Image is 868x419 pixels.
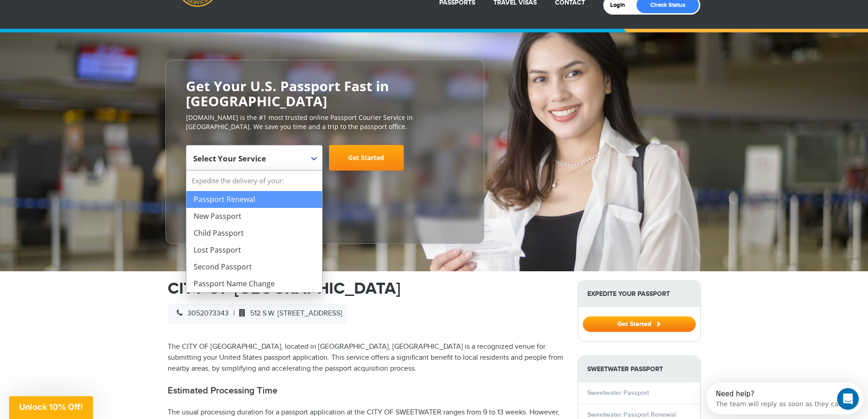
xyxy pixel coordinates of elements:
div: Open Intercom Messenger [4,4,163,29]
li: Expedite the delivery of your: [186,171,322,292]
li: Passport Renewal [186,191,322,208]
a: Get Started [329,145,404,171]
a: Get Started [583,320,696,327]
iframe: Intercom live chat discovery launcher [706,383,863,414]
h1: CITY OF [GEOGRAPHIC_DATA] [168,280,564,297]
a: Sweetwater Passport Renewal [587,411,676,419]
button: Get Started [583,316,696,332]
p: [DOMAIN_NAME] is the #1 most trusted online Passport Courier Service in [GEOGRAPHIC_DATA]. We sav... [186,113,464,131]
div: Need help? [10,8,136,15]
span: Select Your Service [193,153,266,164]
strong: Expedite the delivery of your: [186,171,322,191]
a: Login [610,1,632,9]
li: Lost Passport [186,242,322,259]
li: Child Passport [186,225,322,242]
span: Select Your Service [186,145,323,171]
span: 512 S.W. [STREET_ADDRESS] [235,309,342,318]
strong: Expedite Your Passport [578,281,700,307]
h2: Estimated Processing Time [168,385,564,396]
h2: Get Your U.S. Passport Fast in [GEOGRAPHIC_DATA] [186,78,464,109]
span: Starting at $199 + government fees [186,175,464,184]
span: Select Your Service [193,149,313,174]
div: The team will reply as soon as they can [10,15,136,25]
div: | [168,304,347,324]
a: Sweetwater Passport [587,389,649,397]
span: 3052073343 [172,309,229,318]
p: The CITY OF [GEOGRAPHIC_DATA], located in [GEOGRAPHIC_DATA], [GEOGRAPHIC_DATA] is a recognized ve... [168,341,564,374]
iframe: Intercom live chat [837,388,859,410]
li: Passport Name Change [186,275,322,292]
strong: Sweetwater Passport [578,356,700,382]
li: Second Passport [186,259,322,275]
div: Unlock 10% Off! [9,396,93,419]
li: New Passport [186,208,322,225]
span: Unlock 10% Off! [19,402,83,412]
